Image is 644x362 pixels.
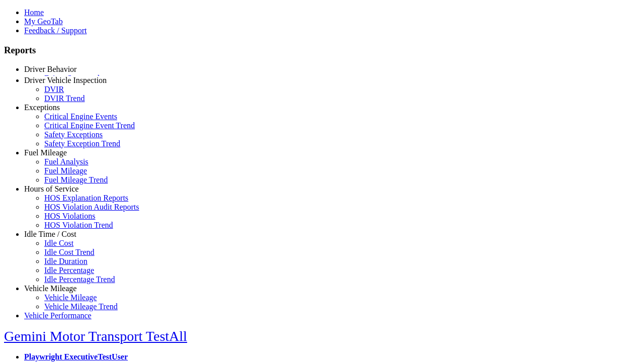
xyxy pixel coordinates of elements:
[44,266,94,275] a: Idle Percentage
[44,302,118,311] a: Vehicle Mileage Trend
[44,74,100,82] a: Driver Scorecard
[4,45,640,56] h3: Reports
[24,26,87,35] a: Feedback / Support
[24,311,92,320] a: Vehicle Performance
[24,17,63,26] a: My GeoTab
[24,230,76,238] a: Idle Time / Cost
[44,203,139,211] a: HOS Violation Audit Reports
[24,103,60,112] a: Exceptions
[44,221,113,229] a: HOS Violation Trend
[44,248,95,256] a: Idle Cost Trend
[44,239,73,247] a: Idle Cost
[44,194,128,202] a: HOS Explanation Reports
[44,121,135,130] a: Critical Engine Event Trend
[44,212,95,220] a: HOS Violations
[24,65,76,73] a: Driver Behavior
[44,112,117,121] a: Critical Engine Events
[44,293,97,302] a: Vehicle Mileage
[24,352,128,361] a: Playwright ExecutiveTestUser
[44,157,89,166] a: Fuel Analysis
[24,148,67,157] a: Fuel Mileage
[44,166,87,175] a: Fuel Mileage
[44,85,64,94] a: DVIR
[44,139,120,148] a: Safety Exception Trend
[44,130,103,139] a: Safety Exceptions
[44,257,88,265] a: Idle Duration
[24,185,78,193] a: Hours of Service
[24,76,107,84] a: Driver Vehicle Inspection
[44,94,85,103] a: DVIR Trend
[44,275,115,284] a: Idle Percentage Trend
[24,8,44,17] a: Home
[24,284,76,293] a: Vehicle Mileage
[4,328,187,344] a: Gemini Motor Transport TestAll
[44,175,108,184] a: Fuel Mileage Trend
